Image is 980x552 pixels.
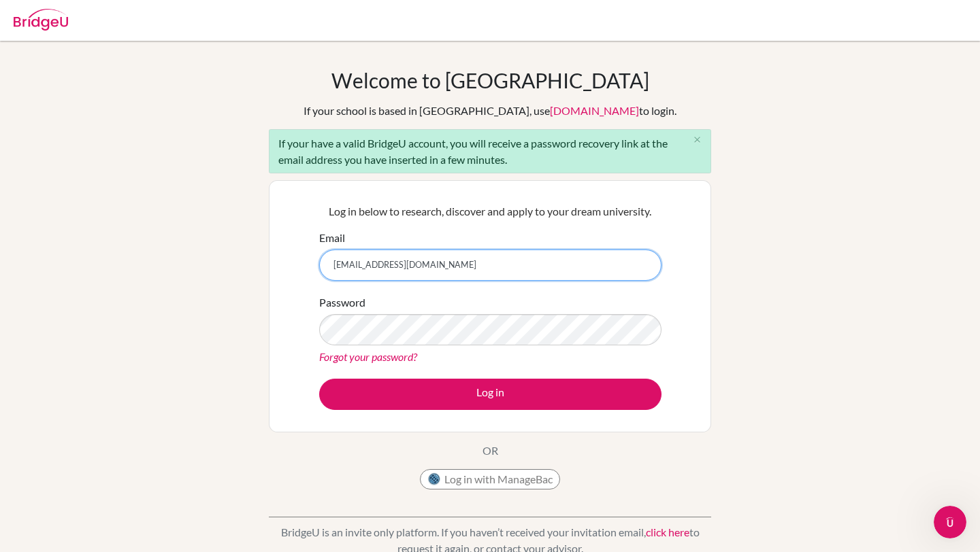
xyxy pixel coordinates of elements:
label: Password [319,294,365,311]
i: close [692,135,702,145]
p: Log in below to research, discover and apply to your dream university. [319,203,661,220]
div: If your school is based in [GEOGRAPHIC_DATA], use to login. [304,103,676,119]
img: Bridge-U [14,9,68,31]
div: If your have a valid BridgeU account, you will receive a password recovery link at the email addr... [269,129,711,173]
button: Log in [319,379,661,410]
p: OR [483,443,498,459]
button: Close [683,130,710,150]
a: click here [646,525,689,538]
a: Forgot your password? [319,350,417,363]
h1: Welcome to [GEOGRAPHIC_DATA] [331,68,649,92]
iframe: Intercom live chat [934,506,966,538]
a: [DOMAIN_NAME] [550,104,639,117]
button: Log in with ManageBac [420,469,560,489]
label: Email [319,230,345,246]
